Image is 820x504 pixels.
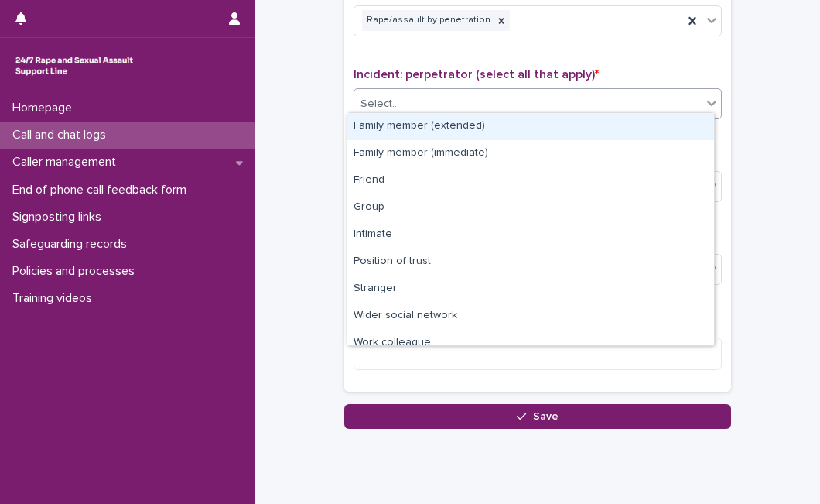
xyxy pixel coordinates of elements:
img: rhQMoQhaT3yELyF149Cw [12,50,136,81]
div: Position of trust [347,249,714,276]
p: Training videos [6,291,104,306]
p: Safeguarding records [6,237,139,252]
p: Signposting links [6,210,114,225]
button: Save [344,404,731,429]
p: Call and chat logs [6,128,118,142]
span: Incident: perpetrator (select all that apply) [354,68,599,81]
div: Family member (immediate) [347,140,714,167]
div: Rape/assault by penetration [362,10,493,31]
div: Friend [347,167,714,194]
p: End of phone call feedback form [6,183,199,197]
p: Homepage [6,101,84,115]
p: Caller management [6,155,128,170]
div: Work colleague [347,330,714,357]
span: Save [533,411,559,422]
div: Select... [360,96,399,112]
div: Family member (extended) [347,113,714,140]
div: Group [347,194,714,221]
div: Intimate [347,221,714,249]
div: Stranger [347,276,714,303]
p: Policies and processes [6,264,147,279]
div: Wider social network [347,303,714,330]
